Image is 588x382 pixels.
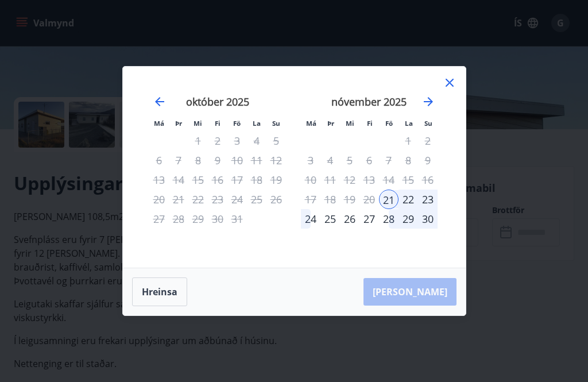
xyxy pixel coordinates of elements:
td: Choose mánudagur, 24. nóvember 2025 as your check-out date. It’s available. [301,209,320,229]
strong: október 2025 [186,95,249,109]
small: Mi [194,119,202,128]
td: Not available. sunnudagur, 5. október 2025 [266,131,286,151]
div: 29 [399,209,418,229]
td: Choose þriðjudagur, 25. nóvember 2025 as your check-out date. It’s available. [320,209,340,229]
td: Not available. miðvikudagur, 19. nóvember 2025 [340,190,359,209]
td: Not available. sunnudagur, 26. október 2025 [266,190,286,209]
div: Aðeins útritun í boði [227,209,247,229]
td: Not available. laugardagur, 11. október 2025 [247,151,266,170]
td: Not available. fimmtudagur, 23. október 2025 [208,190,227,209]
div: 21 [379,190,399,209]
div: 28 [379,209,399,229]
td: Not available. miðvikudagur, 5. nóvember 2025 [340,151,359,170]
td: Not available. miðvikudagur, 12. nóvember 2025 [340,170,359,190]
td: Not available. föstudagur, 10. október 2025 [227,151,247,170]
small: La [405,119,413,128]
td: Not available. þriðjudagur, 7. október 2025 [169,151,188,170]
td: Not available. mánudagur, 10. nóvember 2025 [301,170,320,190]
td: Not available. föstudagur, 3. október 2025 [227,131,247,151]
div: 27 [359,209,379,229]
td: Not available. þriðjudagur, 21. október 2025 [169,190,188,209]
div: Move forward to switch to the next month. [421,95,435,109]
td: Not available. laugardagur, 18. október 2025 [247,170,266,190]
td: Not available. fimmtudagur, 16. október 2025 [208,170,227,190]
div: 23 [418,190,438,209]
td: Not available. mánudagur, 3. nóvember 2025 [301,151,320,170]
td: Not available. þriðjudagur, 14. október 2025 [169,170,188,190]
div: Aðeins útritun í boði [208,151,227,170]
td: Not available. sunnudagur, 2. nóvember 2025 [418,131,438,151]
div: 22 [399,190,418,209]
td: Not available. fimmtudagur, 2. október 2025 [208,131,227,151]
small: Su [424,119,432,128]
td: Not available. laugardagur, 1. nóvember 2025 [399,131,418,151]
small: Þr [175,119,182,128]
td: Not available. miðvikudagur, 29. október 2025 [188,209,208,229]
td: Not available. föstudagur, 31. október 2025 [227,209,247,229]
td: Choose laugardagur, 29. nóvember 2025 as your check-out date. It’s available. [399,209,418,229]
td: Choose sunnudagur, 30. nóvember 2025 as your check-out date. It’s available. [418,209,438,229]
td: Not available. þriðjudagur, 4. nóvember 2025 [320,151,340,170]
td: Choose föstudagur, 28. nóvember 2025 as your check-out date. It’s available. [379,209,399,229]
td: Choose fimmtudagur, 27. nóvember 2025 as your check-out date. It’s available. [359,209,379,229]
td: Not available. föstudagur, 24. október 2025 [227,190,247,209]
strong: nóvember 2025 [331,95,407,109]
td: Not available. sunnudagur, 19. október 2025 [266,170,286,190]
td: Not available. fimmtudagur, 20. nóvember 2025 [359,190,379,209]
small: Má [154,119,164,128]
td: Not available. sunnudagur, 16. nóvember 2025 [418,170,438,190]
td: Not available. þriðjudagur, 11. nóvember 2025 [320,170,340,190]
small: Þr [327,119,334,128]
td: Choose miðvikudagur, 26. nóvember 2025 as your check-out date. It’s available. [340,209,359,229]
small: La [253,119,261,128]
div: 26 [340,209,359,229]
div: Aðeins útritun í boði [227,131,247,151]
td: Not available. mánudagur, 20. október 2025 [149,190,169,209]
button: Hreinsa [132,277,187,306]
div: Aðeins útritun í boði [359,151,379,170]
td: Choose laugardagur, 22. nóvember 2025 as your check-out date. It’s available. [399,190,418,209]
td: Not available. mánudagur, 13. október 2025 [149,170,169,190]
td: Not available. sunnudagur, 9. nóvember 2025 [418,151,438,170]
td: Not available. laugardagur, 25. október 2025 [247,190,266,209]
small: Fi [367,119,373,128]
td: Not available. þriðjudagur, 18. nóvember 2025 [320,190,340,209]
td: Not available. laugardagur, 4. október 2025 [247,131,266,151]
small: Su [272,119,280,128]
td: Not available. fimmtudagur, 13. nóvember 2025 [359,170,379,190]
td: Selected as start date. föstudagur, 21. nóvember 2025 [379,190,399,209]
td: Not available. mánudagur, 27. október 2025 [149,209,169,229]
div: Move backward to switch to the previous month. [153,95,167,109]
small: Fö [233,119,241,128]
td: Not available. laugardagur, 15. nóvember 2025 [399,170,418,190]
td: Not available. föstudagur, 14. nóvember 2025 [379,170,399,190]
td: Not available. sunnudagur, 12. október 2025 [266,151,286,170]
div: 25 [320,209,340,229]
td: Not available. föstudagur, 17. október 2025 [227,170,247,190]
div: Calendar [137,80,452,254]
small: Fö [385,119,393,128]
small: Fi [215,119,220,128]
div: 24 [301,209,320,229]
td: Not available. föstudagur, 7. nóvember 2025 [379,151,399,170]
td: Not available. miðvikudagur, 8. október 2025 [188,151,208,170]
td: Not available. mánudagur, 6. október 2025 [149,151,169,170]
td: Not available. fimmtudagur, 30. október 2025 [208,209,227,229]
td: Not available. fimmtudagur, 6. nóvember 2025 [359,151,379,170]
td: Choose sunnudagur, 23. nóvember 2025 as your check-out date. It’s available. [418,190,438,209]
div: 30 [418,209,438,229]
small: Má [306,119,316,128]
td: Not available. miðvikudagur, 1. október 2025 [188,131,208,151]
td: Not available. þriðjudagur, 28. október 2025 [169,209,188,229]
td: Not available. fimmtudagur, 9. október 2025 [208,151,227,170]
td: Not available. miðvikudagur, 22. október 2025 [188,190,208,209]
td: Not available. miðvikudagur, 15. október 2025 [188,170,208,190]
div: Aðeins útritun í boði [379,170,399,190]
div: Aðeins útritun í boði [208,170,227,190]
td: Not available. mánudagur, 17. nóvember 2025 [301,190,320,209]
td: Not available. laugardagur, 8. nóvember 2025 [399,151,418,170]
small: Mi [346,119,354,128]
